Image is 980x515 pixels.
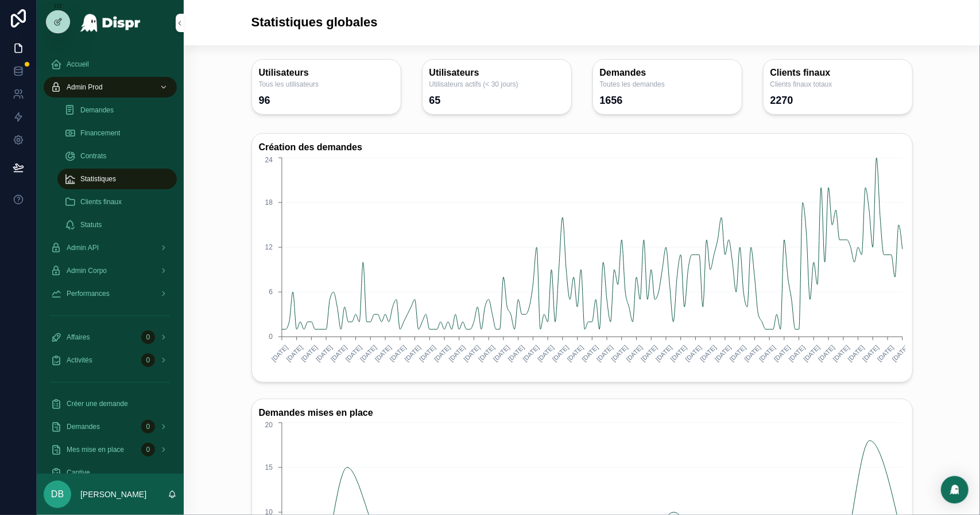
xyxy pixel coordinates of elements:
[67,399,128,408] span: Créer une demande
[270,344,289,362] text: [DATE]
[654,344,673,362] text: [DATE]
[580,344,599,362] text: [DATE]
[265,243,273,251] tspan: 12
[57,214,177,235] a: Statuts
[595,344,614,362] text: [DATE]
[80,197,122,206] span: Clients finaux
[285,344,304,362] text: [DATE]
[403,344,422,362] text: [DATE]
[67,289,110,298] span: Performances
[831,344,850,362] text: [DATE]
[565,344,584,362] text: [DATE]
[67,266,107,275] span: Admin Corpo
[770,80,905,89] span: Clients finaux totaux
[846,344,865,362] text: [DATE]
[418,344,437,362] text: [DATE]
[536,344,555,362] text: [DATE]
[699,344,718,362] text: [DATE]
[80,128,120,138] span: Financement
[373,344,392,362] text: [DATE]
[491,344,510,362] text: [DATE]
[141,443,155,457] div: 0
[432,344,451,362] text: [DATE]
[300,344,319,362] text: [DATE]
[684,344,703,362] text: [DATE]
[57,146,177,166] a: Contrats
[259,93,270,107] div: 96
[876,344,895,362] text: [DATE]
[37,46,184,474] div: scrollable content
[269,288,273,296] tspan: 6
[265,464,273,472] tspan: 15
[80,151,106,161] span: Contrats
[57,192,177,212] a: Clients finaux
[44,439,177,460] a: Mes mise en place0
[344,344,363,362] text: [DATE]
[269,333,273,341] tspan: 0
[610,344,629,362] text: [DATE]
[259,141,905,155] h3: Création des demandes
[44,462,177,483] a: Captive
[265,156,273,164] tspan: 24
[67,60,89,69] span: Accueil
[551,344,570,362] text: [DATE]
[80,489,146,500] p: [PERSON_NAME]
[429,80,564,89] span: Utilisateurs actifs (< 30 jours)
[57,123,177,143] a: Financement
[67,243,99,252] span: Admin API
[359,344,378,362] text: [DATE]
[259,155,905,375] div: chart
[600,80,735,89] span: Toutes les demandes
[743,344,762,362] text: [DATE]
[51,487,64,501] span: DB
[251,14,378,32] h1: Statistiques globales
[44,77,177,97] a: Admin Prod
[44,393,177,414] a: Créer une demande
[506,344,525,362] text: [DATE]
[44,327,177,348] a: Affaires0
[44,54,177,75] a: Accueil
[265,198,273,206] tspan: 18
[600,93,623,107] div: 1656
[329,344,348,362] text: [DATE]
[80,14,141,32] img: App logo
[57,169,177,189] a: Statistiques
[787,344,806,362] text: [DATE]
[429,93,441,107] div: 65
[941,476,969,504] div: Open Intercom Messenger
[44,260,177,281] a: Admin Corpo
[259,406,905,420] h3: Demandes mises en place
[713,344,732,362] text: [DATE]
[259,67,394,80] h3: Utilisateurs
[67,333,90,342] span: Affaires
[817,344,836,362] text: [DATE]
[80,174,116,184] span: Statistiques
[462,344,481,362] text: [DATE]
[80,106,114,115] span: Demandes
[67,422,100,431] span: Demandes
[44,350,177,370] a: Activités0
[141,420,155,434] div: 0
[67,83,103,92] span: Admin Prod
[477,344,496,362] text: [DATE]
[57,100,177,120] a: Demandes
[80,220,102,229] span: Statuts
[314,344,333,362] text: [DATE]
[640,344,659,362] text: [DATE]
[770,93,793,107] div: 2270
[669,344,688,362] text: [DATE]
[521,344,540,362] text: [DATE]
[265,422,273,430] tspan: 20
[67,356,92,365] span: Activités
[141,330,155,344] div: 0
[770,67,905,80] h3: Clients finaux
[861,344,880,362] text: [DATE]
[429,67,564,80] h3: Utilisateurs
[259,80,394,89] span: Tous les utilisateurs
[447,344,466,362] text: [DATE]
[890,344,909,362] text: [DATE]
[758,344,777,362] text: [DATE]
[388,344,407,362] text: [DATE]
[141,353,155,367] div: 0
[67,445,124,454] span: Mes mise en place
